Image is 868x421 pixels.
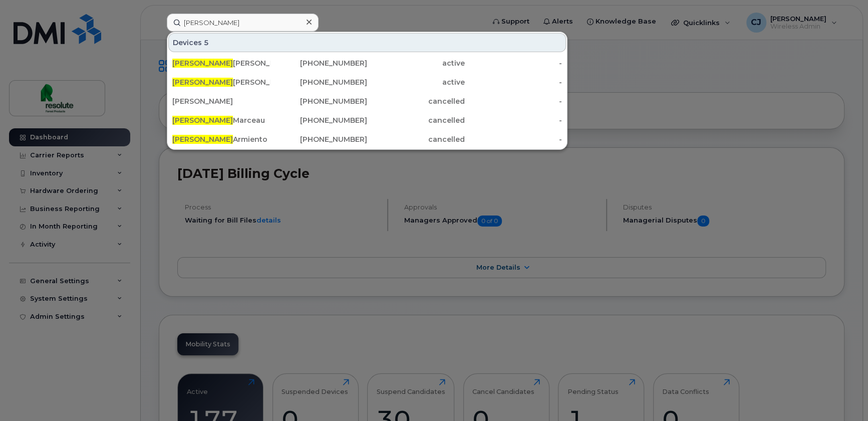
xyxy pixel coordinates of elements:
div: cancelled [367,134,465,144]
div: - [465,134,562,144]
div: cancelled [367,115,465,125]
div: Devices [168,33,566,52]
div: [PHONE_NUMBER] [270,96,368,106]
div: active [367,58,465,68]
div: [PHONE_NUMBER] [270,115,368,125]
a: [PERSON_NAME][PERSON_NAME][PHONE_NUMBER]active- [168,54,566,72]
span: [PERSON_NAME] [172,59,233,68]
div: Marceau [172,115,270,125]
a: [PERSON_NAME]Marceau[PHONE_NUMBER]cancelled- [168,111,566,129]
div: [PERSON_NAME] [172,96,270,106]
div: [PHONE_NUMBER] [270,77,368,87]
a: [PERSON_NAME]Armiento[PHONE_NUMBER]cancelled- [168,130,566,148]
div: - [465,77,562,87]
span: 5 [204,38,209,48]
div: - [465,58,562,68]
div: [PERSON_NAME] [172,58,270,68]
div: [PHONE_NUMBER] [270,58,368,68]
span: [PERSON_NAME] [172,116,233,125]
div: [PHONE_NUMBER] [270,134,368,144]
a: [PERSON_NAME][PHONE_NUMBER]cancelled- [168,92,566,110]
div: - [465,96,562,106]
div: cancelled [367,96,465,106]
a: [PERSON_NAME][PERSON_NAME][PHONE_NUMBER]active- [168,73,566,91]
div: [PERSON_NAME] [172,77,270,87]
div: Armiento [172,134,270,144]
span: [PERSON_NAME] [172,135,233,144]
div: active [367,77,465,87]
div: - [465,115,562,125]
span: [PERSON_NAME] [172,78,233,87]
